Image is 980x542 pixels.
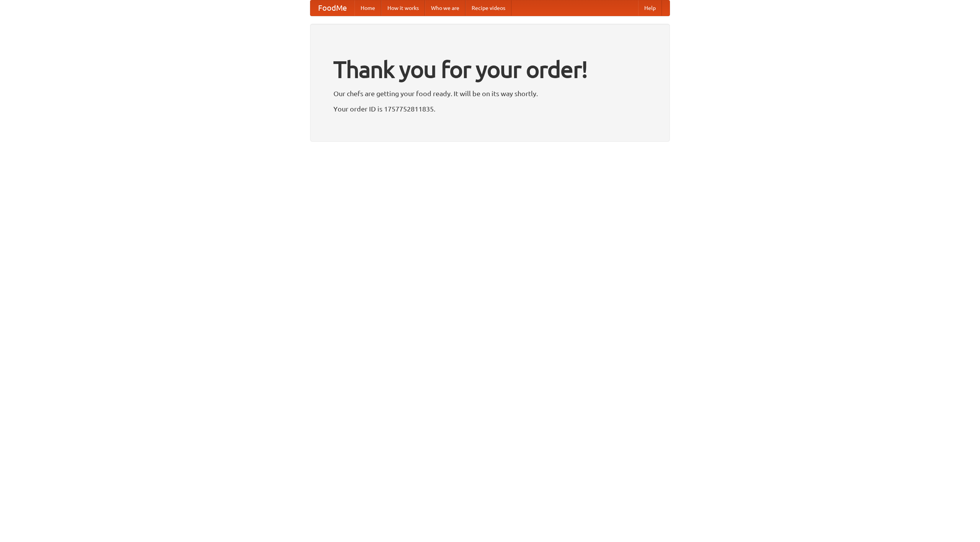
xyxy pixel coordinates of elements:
a: Help [638,0,662,16]
h1: Thank you for your order! [333,51,647,88]
p: Your order ID is 1757752811835. [333,103,647,115]
a: How it works [381,0,425,16]
a: Who we are [425,0,465,16]
a: Recipe videos [465,0,511,16]
a: Home [354,0,381,16]
p: Our chefs are getting your food ready. It will be on its way shortly. [333,88,647,99]
a: FoodMe [310,0,354,16]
